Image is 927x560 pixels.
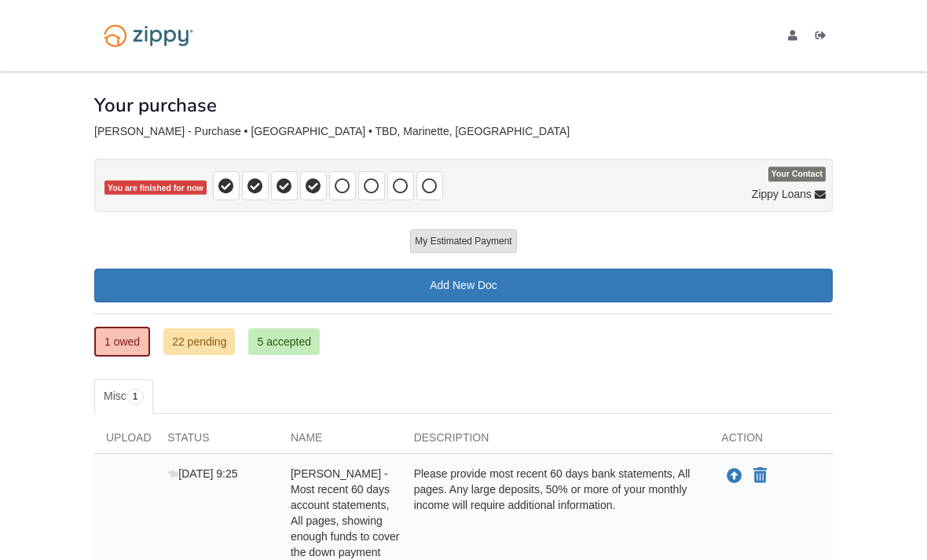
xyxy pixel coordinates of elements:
[291,467,400,558] span: [PERSON_NAME] - Most recent 60 days account statements, All pages, showing enough funds to cover ...
[156,430,279,453] div: Status
[402,466,710,560] div: Please provide most recent 60 days bank statements, All pages. Any large deposits, 50% or more of...
[126,389,145,404] span: 1
[94,430,156,453] div: Upload
[709,430,833,453] div: Action
[163,328,235,355] a: 22 pending
[94,125,833,138] div: [PERSON_NAME] - Purchase • [GEOGRAPHIC_DATA] • TBD, Marinette, [GEOGRAPHIC_DATA]
[94,17,203,54] img: Logo
[94,379,153,414] a: Misc
[768,167,826,182] span: Your Contact
[94,95,217,115] h1: Your purchase
[248,328,320,355] a: 5 accepted
[410,229,516,253] button: My Estimated Payment
[167,467,237,480] span: [DATE] 9:25
[104,181,207,196] span: You are finished for now
[279,430,402,453] div: Name
[94,269,833,302] a: Add New Doc
[815,30,833,46] a: Log out
[725,466,744,486] button: Upload Alyxus Petty - Most recent 60 days account statements, All pages, showing enough funds to ...
[94,327,150,357] a: 1 owed
[402,430,710,453] div: Description
[752,467,768,485] button: Declare Alyxus Petty - Most recent 60 days account statements, All pages, showing enough funds to...
[788,30,804,46] a: edit profile
[752,186,812,202] span: Zippy Loans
